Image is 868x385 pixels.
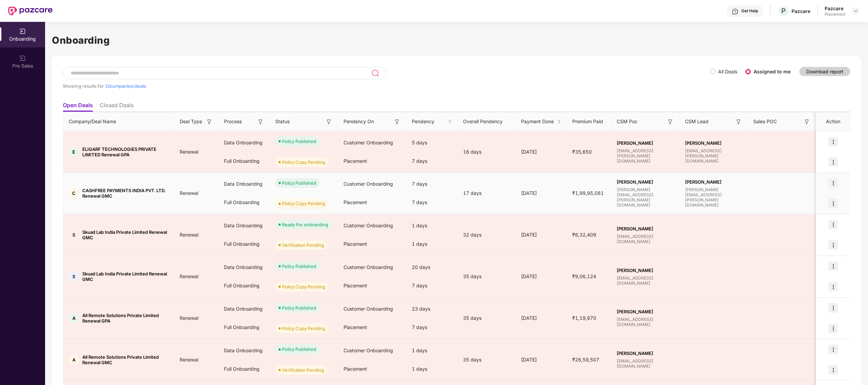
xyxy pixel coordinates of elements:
[406,360,458,378] div: 1 days
[282,200,325,207] div: Policy Copy Pending
[100,102,134,112] li: Closed Deals
[406,318,458,337] div: 7 days
[344,306,393,312] span: Customer Onboarding
[344,158,367,164] span: Placement
[219,133,270,152] div: Data Onboarding
[781,7,786,15] span: P
[735,118,742,125] img: svg+xml;base64,PHN2ZyB3aWR0aD0iMTYiIGhlaWdodD0iMTYiIHZpZXdCb3g9IjAgMCAxNiAxNiIgZmlsbD0ibm9uZSIgeG...
[180,118,202,125] span: Deal Type
[685,148,742,163] span: [EMAIL_ADDRESS][PERSON_NAME][DOMAIN_NAME]
[82,271,169,282] span: Skuad Lab India Private Limited Renewal GMC
[219,318,270,337] div: Full Onboarding
[521,118,556,125] span: Payment Done
[219,341,270,360] div: Data Onboarding
[174,357,204,362] span: Renewal
[344,140,393,145] span: Customer Onboarding
[718,69,737,74] label: All Deals
[82,188,169,199] span: CASHFREE PAYMENTS INDIA PVT. LTD. Renewal GMC
[174,315,204,321] span: Renewal
[344,347,393,353] span: Customer Onboarding
[371,69,379,77] img: svg+xml;base64,PHN2ZyB3aWR0aD0iMjQiIGhlaWdodD0iMjUiIHZpZXdCb3g9IjAgMCAyNCAyNSIgZmlsbD0ibm9uZSIgeG...
[617,234,674,244] span: [EMAIL_ADDRESS][DOMAIN_NAME]
[617,268,674,273] span: [PERSON_NAME]
[617,358,674,369] span: [EMAIL_ADDRESS][DOMAIN_NAME]
[174,149,204,155] span: Renewal
[617,226,674,231] span: [PERSON_NAME]
[792,8,810,14] div: Pazcare
[406,152,458,170] div: 7 days
[8,6,53,15] img: New Pazcare Logo
[516,314,567,322] div: [DATE]
[69,313,79,323] div: A
[828,282,838,291] img: icon
[685,140,742,146] span: [PERSON_NAME]
[567,190,609,196] span: ₹1,99,95,081
[617,118,638,125] span: CSM Poc
[219,300,270,318] div: Data Onboarding
[828,324,838,333] img: icon
[344,283,367,288] span: Placement
[828,345,838,354] img: icon
[63,112,174,131] th: Company/Deal Name
[219,152,270,170] div: Full Onboarding
[828,178,838,188] img: icon
[516,231,567,239] div: [DATE]
[282,367,324,373] div: Verification Pending
[282,304,316,311] div: Policy Published
[458,231,516,239] div: 32 days
[206,118,213,125] img: svg+xml;base64,PHN2ZyB3aWR0aD0iMTYiIGhlaWdodD0iMTYiIHZpZXdCb3g9IjAgMCAxNiAxNiIgZmlsbD0ibm9uZSIgeG...
[667,118,674,125] img: svg+xml;base64,PHN2ZyB3aWR0aD0iMTYiIGhlaWdodD0iMTYiIHZpZXdCb3g9IjAgMCAxNiAxNiIgZmlsbD0ibm9uZSIgeG...
[282,283,325,290] div: Policy Copy Pending
[282,180,316,186] div: Policy Published
[19,55,26,62] img: svg+xml;base64,PHN2ZyB3aWR0aD0iMjAiIGhlaWdodD0iMjAiIHZpZXdCb3g9IjAgMCAyMCAyMCIgZmlsbD0ibm9uZSIgeG...
[516,273,567,280] div: [DATE]
[458,189,516,197] div: 17 days
[282,221,328,228] div: Ready For onboarding
[753,118,777,125] span: Sales POC
[617,148,674,163] span: [EMAIL_ADDRESS][PERSON_NAME][DOMAIN_NAME]
[828,365,838,375] img: icon
[458,148,516,156] div: 16 days
[344,264,393,270] span: Customer Onboarding
[406,235,458,253] div: 1 days
[828,137,838,146] img: icon
[741,8,758,14] div: Get Help
[224,118,242,125] span: Process
[282,346,316,353] div: Policy Published
[282,325,325,332] div: Policy Copy Pending
[82,354,169,365] span: All Remote Solutions Private Limited Renewal GMC
[617,187,674,208] span: [PERSON_NAME][EMAIL_ADDRESS][PERSON_NAME][DOMAIN_NAME]
[816,112,850,131] th: Action
[828,240,838,250] img: icon
[344,118,374,125] span: Pendency On
[82,146,169,157] span: ELIGARF TECHNOLOGIES PRIVATE LIMITED Renewal GPA
[406,276,458,295] div: 7 days
[685,187,742,208] span: [PERSON_NAME][EMAIL_ADDRESS][PERSON_NAME][DOMAIN_NAME]
[219,216,270,235] div: Data Onboarding
[406,300,458,318] div: 23 days
[174,232,204,238] span: Renewal
[828,261,838,271] img: icon
[219,276,270,295] div: Full Onboarding
[406,133,458,152] div: 5 days
[325,118,332,125] img: svg+xml;base64,PHN2ZyB3aWR0aD0iMTYiIGhlaWdodD0iMTYiIHZpZXdCb3g9IjAgMCAxNiAxNiIgZmlsbD0ibm9uZSIgeG...
[516,189,567,197] div: [DATE]
[344,241,367,247] span: Placement
[516,356,567,363] div: [DATE]
[219,235,270,253] div: Full Onboarding
[282,138,316,145] div: Policy Published
[685,179,742,185] span: [PERSON_NAME]
[63,102,93,112] li: Open Deals
[567,112,611,131] th: Premium Paid
[567,232,602,238] span: ₹6,32,409
[69,147,79,157] div: E
[617,309,674,314] span: [PERSON_NAME]
[828,303,838,313] img: icon
[617,275,674,286] span: [EMAIL_ADDRESS][DOMAIN_NAME]
[799,67,850,76] button: Download report
[406,216,458,235] div: 1 days
[219,360,270,378] div: Full Onboarding
[105,83,146,89] span: 10 companies/deals
[828,220,838,229] img: icon
[394,118,401,125] img: svg+xml;base64,PHN2ZyB3aWR0aD0iMTYiIGhlaWdodD0iMTYiIHZpZXdCb3g9IjAgMCAxNiAxNiIgZmlsbD0ibm9uZSIgeG...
